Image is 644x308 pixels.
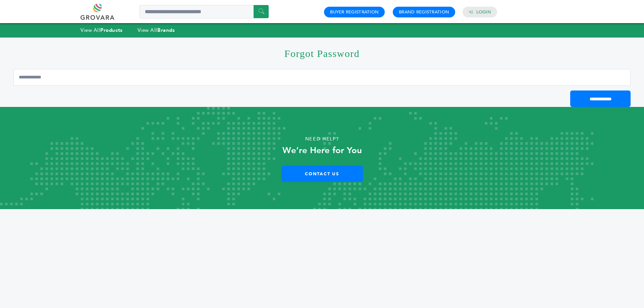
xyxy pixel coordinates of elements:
input: Search a product or brand... [140,5,269,18]
a: Brand Registration [399,9,449,15]
h1: Forgot Password [13,38,631,69]
strong: Products [100,27,122,34]
a: View AllBrands [138,27,175,34]
strong: Brands [157,27,175,34]
p: Need Help? [32,134,612,144]
a: Buyer Registration [330,9,379,15]
input: Email Address [13,69,631,86]
strong: We’re Here for You [282,144,362,157]
a: Login [476,9,491,15]
a: View AllProducts [80,27,123,34]
a: Contact Us [281,166,363,182]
